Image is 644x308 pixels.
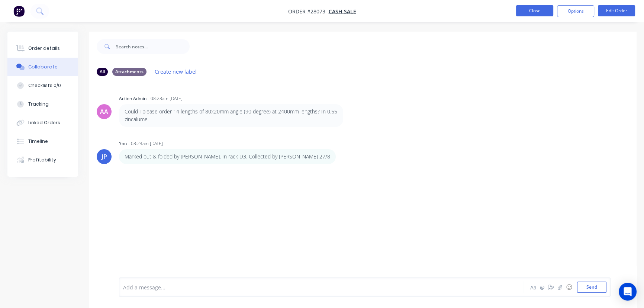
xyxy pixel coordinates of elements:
[125,108,338,123] p: Could I please order 14 lengths of 80x20mm angle (90 degree) at 2400mm lengths? In 0.55 zincalume.
[28,82,61,89] div: Checklists 0/0
[7,132,78,151] button: Timeline
[288,8,329,15] span: Order #28073 -
[329,8,356,15] a: CASH SALE
[148,95,183,102] div: - 08:28am [DATE]
[529,283,538,292] button: Aa
[116,39,190,54] input: Search notes...
[598,5,635,16] button: Edit Order
[557,5,594,17] button: Options
[112,68,146,76] div: Attachments
[516,5,553,16] button: Close
[97,68,108,76] div: All
[7,113,78,132] button: Linked Orders
[7,76,78,95] button: Checklists 0/0
[125,153,330,160] p: Marked out & folded by [PERSON_NAME]. In rack D3. Collected by [PERSON_NAME] 27/8
[28,45,60,52] div: Order details
[538,283,547,292] button: @
[7,151,78,169] button: Profitability
[102,152,107,161] div: JP
[119,95,146,102] div: Action Admin
[28,119,60,126] div: Linked Orders
[564,283,573,292] button: ☺
[7,95,78,113] button: Tracking
[28,101,49,108] div: Tracking
[13,6,25,17] img: Factory
[119,140,127,147] div: You
[7,58,78,76] button: Collaborate
[151,67,201,77] button: Create new label
[7,39,78,58] button: Order details
[28,64,58,70] div: Collaborate
[577,282,606,293] button: Send
[128,140,163,147] div: - 08:24am [DATE]
[28,157,56,163] div: Profitability
[619,283,637,301] div: Open Intercom Messenger
[28,138,48,145] div: Timeline
[100,107,108,116] div: AA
